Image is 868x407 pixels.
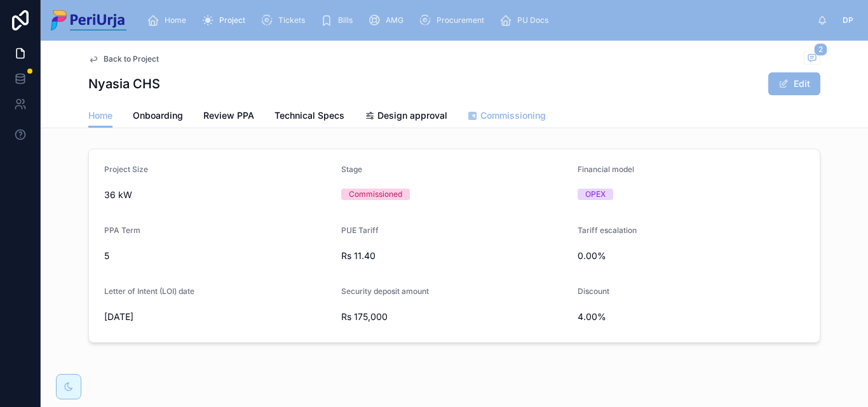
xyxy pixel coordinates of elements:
span: Stage [341,164,362,174]
span: 4.00% [578,310,804,323]
span: Bills [338,15,353,25]
span: Procurement [437,15,484,25]
span: PU Docs [517,15,548,25]
div: Commissioned [349,189,402,200]
span: Financial model [578,164,634,174]
a: Review PPA [203,104,254,130]
a: Technical Specs [275,104,344,130]
div: OPEX [585,189,606,200]
a: Home [88,104,112,128]
span: Project [219,15,245,25]
span: Home [165,15,186,25]
span: Rs 175,000 [341,310,568,323]
span: 36 kW [104,189,331,201]
a: Design approval [365,104,447,130]
span: 5 [104,250,331,262]
span: Review PPA [203,109,254,122]
span: Home [88,109,112,122]
a: Project [198,9,254,32]
span: [DATE] [104,310,331,323]
a: Bills [316,9,362,32]
span: Letter of Intent (LOI) date [104,286,194,296]
span: Security deposit amount [341,286,429,296]
span: Technical Specs [275,109,344,122]
a: PU Docs [496,9,557,32]
span: Project Size [104,164,148,174]
button: 2 [804,51,820,67]
div: scrollable content [137,6,817,34]
span: Discount [578,286,609,296]
span: Design approval [377,109,447,122]
button: Edit [768,72,820,95]
a: Commissioning [468,104,546,130]
a: Home [143,9,195,32]
span: DP [843,15,853,25]
h1: Nyasia CHS [88,75,160,93]
img: App logo [51,10,126,30]
a: Procurement [415,9,493,32]
span: Onboarding [133,109,183,122]
span: Back to Project [104,54,159,64]
a: AMG [364,9,412,32]
a: Back to Project [88,54,159,64]
span: AMG [386,15,403,25]
span: Commissioning [480,109,546,122]
span: Tariff escalation [578,225,637,235]
span: PUE Tariff [341,225,379,235]
a: Tickets [257,9,314,32]
span: PPA Term [104,225,140,235]
a: Onboarding [133,104,183,130]
span: 2 [814,43,827,56]
span: 0.00% [578,250,804,262]
span: Tickets [278,15,305,25]
span: Rs 11.40 [341,250,568,262]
